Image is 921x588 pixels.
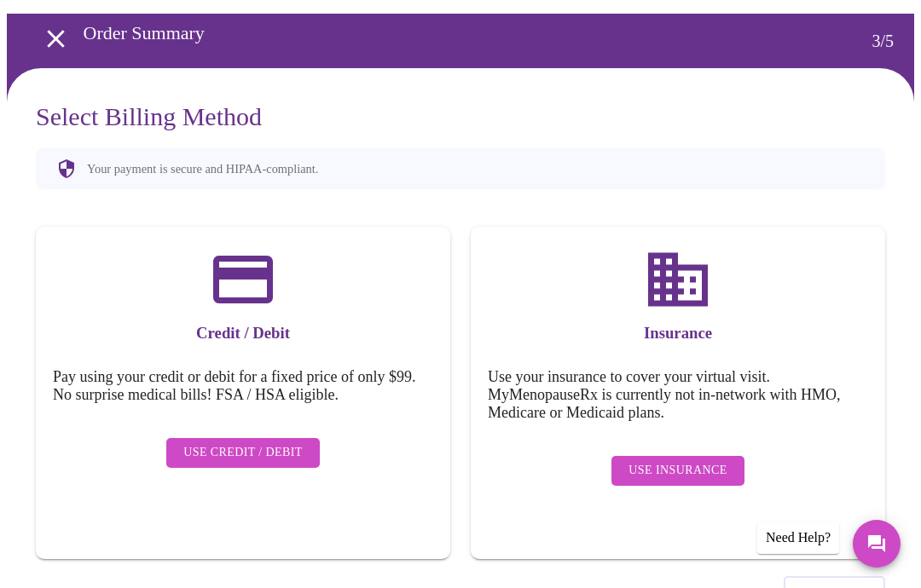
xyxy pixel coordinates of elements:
button: open drawer [31,14,81,64]
button: Messages [853,520,901,568]
h5: Use your insurance to cover your virtual visit. MyMenopauseRx is currently not in-network with HM... [488,368,868,422]
p: Your payment is secure and HIPAA-compliant. [87,162,318,176]
button: Use Insurance [611,456,744,486]
span: Use Credit / Debit [183,442,303,464]
h3: Order Summary [84,22,804,44]
h5: Pay using your credit or debit for a fixed price of only $99. No surprise medical bills! FSA / HS... [53,368,433,404]
span: Use Insurance [628,460,727,481]
h3: Credit / Debit [53,324,433,343]
button: Use Credit / Debit [166,438,320,468]
h3: Insurance [488,324,868,343]
h3: Select Billing Method [36,102,885,131]
h3: 3 / 5 [872,32,894,51]
div: Need Help? [757,522,839,554]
